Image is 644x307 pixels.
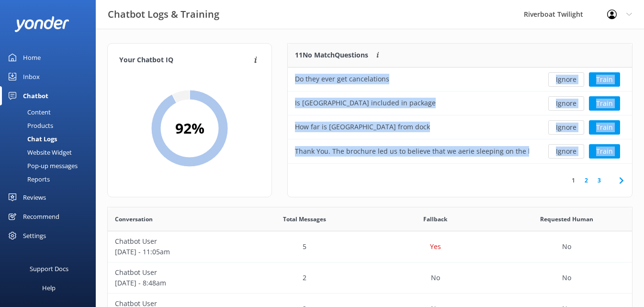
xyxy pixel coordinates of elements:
div: Support Docs [30,259,68,278]
h2: 92 % [175,117,204,140]
a: Content [6,105,96,119]
a: 3 [593,176,606,185]
img: yonder-white-logo.png [14,16,69,32]
span: Conversation [115,215,153,224]
button: Ignore [548,96,584,111]
p: No [431,273,440,283]
span: Requested Human [540,215,593,224]
div: Content [6,105,51,119]
div: grid [288,68,632,163]
p: Chatbot User [115,236,232,247]
p: Chatbot User [115,267,232,278]
div: row [288,139,632,163]
a: Reports [6,172,96,186]
button: Ignore [548,120,584,135]
div: Help [42,278,56,297]
span: Fallback [423,215,447,224]
div: Reports [6,172,50,186]
div: How far is [GEOGRAPHIC_DATA] from dock [295,122,430,132]
button: Train [589,72,620,87]
p: Yes [430,241,441,252]
a: 2 [580,176,593,185]
div: Chat Logs [6,132,57,146]
div: Thank You. The brochure led us to believe that we aerie sleeping on the boat [295,146,529,157]
div: Inbox [23,67,40,86]
div: Settings [23,226,46,245]
h3: Chatbot Logs & Training [108,7,219,22]
p: [DATE] - 8:48am [115,278,232,288]
button: Ignore [548,144,584,159]
a: 1 [567,176,580,185]
h4: Your Chatbot IQ [119,55,251,66]
p: No [562,241,571,252]
div: Is [GEOGRAPHIC_DATA] included in package [295,98,436,108]
div: row [108,262,632,294]
a: Pop-up messages [6,159,96,172]
p: [DATE] - 11:05am [115,247,232,257]
span: Total Messages [283,215,326,224]
div: Recommend [23,207,59,226]
a: Products [6,119,96,132]
button: Train [589,120,620,135]
div: row [108,231,632,262]
button: Train [589,144,620,159]
p: No [562,273,571,283]
div: Products [6,119,53,132]
div: Chatbot [23,86,48,105]
p: 11 No Match Questions [295,50,368,60]
div: row [288,68,632,91]
div: row [288,115,632,139]
div: Home [23,48,41,67]
a: Website Widget [6,146,96,159]
a: Chat Logs [6,132,96,146]
p: 2 [303,273,306,283]
p: 5 [303,241,306,252]
div: Do they ever get cancelations [295,74,389,84]
div: Pop-up messages [6,159,78,172]
div: Reviews [23,188,46,207]
button: Train [589,96,620,111]
div: row [288,91,632,115]
button: Ignore [548,72,584,87]
div: Website Widget [6,146,72,159]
